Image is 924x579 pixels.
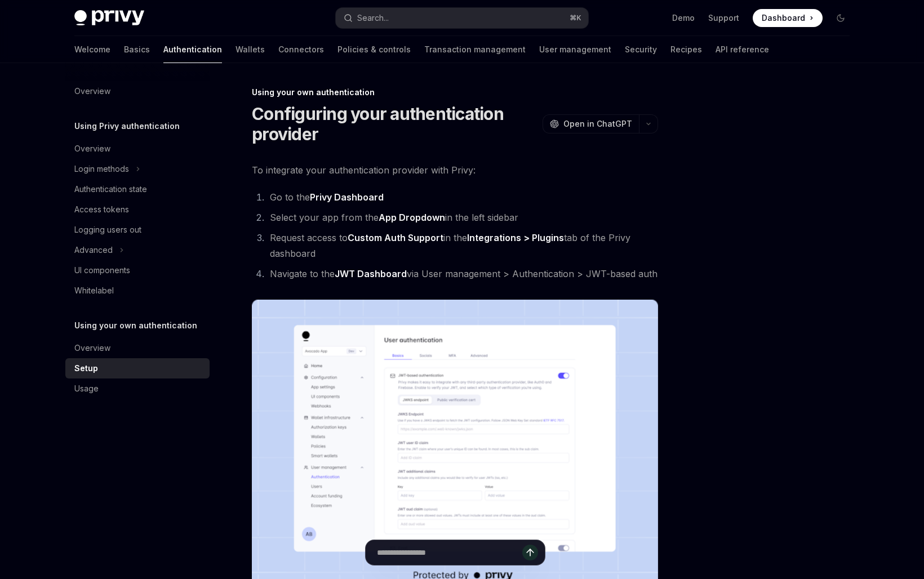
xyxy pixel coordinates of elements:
[762,12,805,24] span: Dashboard
[278,36,324,63] a: Connectors
[74,382,99,395] div: Usage
[672,12,695,24] a: Demo
[74,264,130,277] div: UI components
[337,36,411,63] a: Policies & controls
[716,36,769,63] a: API reference
[522,545,538,560] button: Send message
[74,36,110,63] a: Welcome
[74,182,147,196] div: Authentication state
[74,10,144,26] img: dark logo
[74,319,197,332] h5: Using your own authentication
[252,104,538,144] h1: Configuring your authentication provider
[348,232,443,243] strong: Custom Auth Support
[570,14,581,23] span: ⌘ K
[74,362,98,375] div: Setup
[424,36,526,63] a: Transaction management
[65,220,210,240] a: Logging users out
[74,243,113,257] div: Advanced
[74,142,110,155] div: Overview
[625,36,657,63] a: Security
[124,36,150,63] a: Basics
[65,358,210,378] a: Setup
[65,179,210,199] a: Authentication state
[670,36,702,63] a: Recipes
[310,191,384,203] a: Privy Dashboard
[252,87,658,98] div: Using your own authentication
[252,162,658,178] span: To integrate your authentication provider with Privy:
[65,81,210,101] a: Overview
[357,11,389,25] div: Search...
[753,9,823,27] a: Dashboard
[467,232,564,244] a: Integrations > Plugins
[543,114,639,133] button: Open in ChatGPT
[236,36,265,63] a: Wallets
[65,338,210,358] a: Overview
[266,210,658,225] li: Select your app from the in the left sidebar
[379,212,445,223] strong: App Dropdown
[74,223,141,237] div: Logging users out
[832,9,850,27] button: Toggle dark mode
[335,268,407,280] a: JWT Dashboard
[65,199,210,220] a: Access tokens
[74,341,110,355] div: Overview
[266,230,658,261] li: Request access to in the tab of the Privy dashboard
[163,36,222,63] a: Authentication
[74,162,129,176] div: Login methods
[266,266,658,282] li: Navigate to the via User management > Authentication > JWT-based auth
[310,191,384,203] strong: Privy Dashboard
[65,139,210,159] a: Overview
[74,203,129,216] div: Access tokens
[539,36,611,63] a: User management
[74,84,110,98] div: Overview
[563,118,632,130] span: Open in ChatGPT
[65,280,210,301] a: Whitelabel
[74,119,180,133] h5: Using Privy authentication
[65,378,210,399] a: Usage
[65,260,210,280] a: UI components
[336,8,588,28] button: Search...⌘K
[708,12,739,24] a: Support
[74,284,114,297] div: Whitelabel
[266,189,658,205] li: Go to the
